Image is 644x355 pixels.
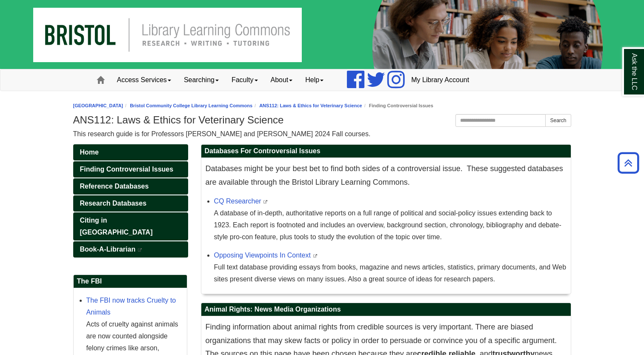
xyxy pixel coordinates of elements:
span: This research guide is for Professors [PERSON_NAME] and [PERSON_NAME] 2024 Fall courses. [73,130,371,137]
li: Finding Controversial Issues [362,102,433,110]
i: This link opens in a new window [312,254,318,258]
span: Citing in [GEOGRAPHIC_DATA] [80,217,153,236]
p: A database of in-depth, authoritative reports on a full range of political and social-policy issu... [214,207,567,243]
a: Finding Controversial Issues [73,161,188,177]
a: Citing in [GEOGRAPHIC_DATA] [73,212,188,240]
a: Faculty [225,69,264,91]
a: Research Databases [73,195,188,212]
span: Databases might be your best bet to find both sides of a controversial issue. These suggested dat... [206,164,563,186]
a: My Library Account [405,69,475,91]
a: Opposing Viewpoints In Context [214,252,311,259]
a: Reference Databases [73,178,188,195]
h1: ANS112: Laws & Ethics for Veterinary Science [73,114,571,126]
a: About [264,69,299,91]
a: Book-A-Librarian [73,241,188,258]
p: Full text database providing essays from books, magazine and news articles, statistics, primary d... [214,261,567,285]
a: The FBI now tracks Cruelty to Animals [86,297,176,316]
i: This link opens in a new window [263,200,268,204]
a: ANS112: Laws & Ethics for Veterinary Science [259,103,362,108]
h2: The FBI [74,275,187,288]
a: CQ Researcher [214,198,261,205]
nav: breadcrumb [73,102,571,110]
span: Home [80,149,99,156]
a: Back to Top [615,157,642,169]
a: Help [299,69,330,91]
a: Bristol Community College Library Learning Commons [130,103,252,108]
a: Home [73,144,188,160]
span: Book-A-Librarian [80,246,136,253]
span: Reference Databases [80,183,149,190]
button: Search [545,114,571,127]
h2: Animal Rights: News Media Organizations [201,303,571,316]
span: Finding Controversial Issues [80,166,174,173]
h2: Databases For Controversial Issues [201,145,571,158]
a: [GEOGRAPHIC_DATA] [73,103,123,108]
i: This link opens in a new window [137,248,143,252]
a: Searching [177,69,225,91]
a: Access Services [111,69,177,91]
span: Research Databases [80,200,147,207]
